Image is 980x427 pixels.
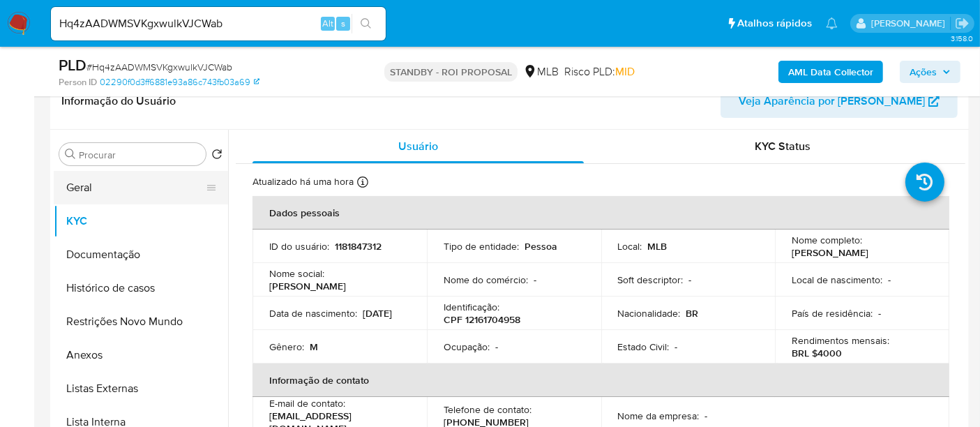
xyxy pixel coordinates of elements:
span: Alt [322,17,333,30]
p: [PERSON_NAME] [269,280,346,292]
p: - [878,307,881,320]
p: Nome do comércio : [444,274,528,286]
span: Ações [910,61,937,83]
b: AML Data Collector [788,61,873,83]
p: Local : [618,240,642,253]
button: Veja Aparência por [PERSON_NAME] [721,84,958,118]
a: Sair [955,16,970,31]
p: Nome social : [269,267,324,280]
span: 3.158.0 [951,33,973,44]
p: ID do usuário : [269,240,329,253]
button: Procurar [65,149,76,160]
div: MLB [523,64,559,80]
button: Documentação [54,238,228,271]
p: BRL $4000 [792,347,842,359]
p: - [495,340,498,353]
p: Data de nascimento : [269,307,357,320]
p: País de residência : [792,307,873,320]
p: Pessoa [525,240,557,253]
p: Tipo de entidade : [444,240,519,253]
p: Nome completo : [792,234,862,246]
button: Histórico de casos [54,271,228,305]
p: BR [686,307,699,320]
button: Anexos [54,338,228,372]
p: - [675,340,678,353]
span: Veja Aparência por [PERSON_NAME] [739,84,925,118]
b: Person ID [59,76,97,89]
p: Rendimentos mensais : [792,334,889,347]
span: Usuário [398,138,438,154]
p: - [705,410,708,422]
p: Gênero : [269,340,304,353]
button: AML Data Collector [778,61,883,83]
span: KYC Status [755,138,811,154]
p: E-mail de contato : [269,397,345,410]
h1: Informação do Usuário [61,94,176,108]
th: Dados pessoais [252,196,949,230]
button: Retornar ao pedido padrão [211,149,223,164]
p: Soft descriptor : [618,274,684,286]
p: 1181847312 [335,240,382,253]
button: search-icon [352,14,380,33]
p: - [689,274,692,286]
input: Pesquise usuários ou casos... [51,15,386,33]
button: Listas Externas [54,372,228,405]
p: Atualizado há uma hora [252,175,354,188]
p: Nacionalidade : [618,307,681,320]
button: Restrições Novo Mundo [54,305,228,338]
p: [PERSON_NAME] [792,246,868,259]
p: Ocupação : [444,340,490,353]
button: KYC [54,204,228,238]
button: Ações [900,61,960,83]
p: Estado Civil : [618,340,670,353]
span: MID [615,63,635,80]
p: - [534,274,536,286]
p: Identificação : [444,301,499,313]
b: PLD [59,54,86,76]
a: 02290f0d3ff6881e93a86c743fb03a69 [100,76,259,89]
th: Informação de contato [252,364,949,397]
span: Risco PLD: [564,64,635,80]
p: erico.trevizan@mercadopago.com.br [871,17,950,30]
span: Atalhos rápidos [737,16,812,31]
p: Telefone de contato : [444,403,532,416]
button: Geral [54,171,217,204]
p: STANDBY - ROI PROPOSAL [384,62,518,82]
p: CPF 12161704958 [444,313,520,326]
input: Procurar [79,149,200,161]
a: Notificações [826,17,838,29]
span: s [341,17,345,30]
p: Local de nascimento : [792,274,882,286]
p: - [888,274,891,286]
p: Nome da empresa : [618,410,700,422]
span: # Hq4zAADWMSVKgxwulkVJCWab [86,60,232,74]
p: MLB [648,240,668,253]
p: [DATE] [363,307,392,320]
p: M [310,340,318,353]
